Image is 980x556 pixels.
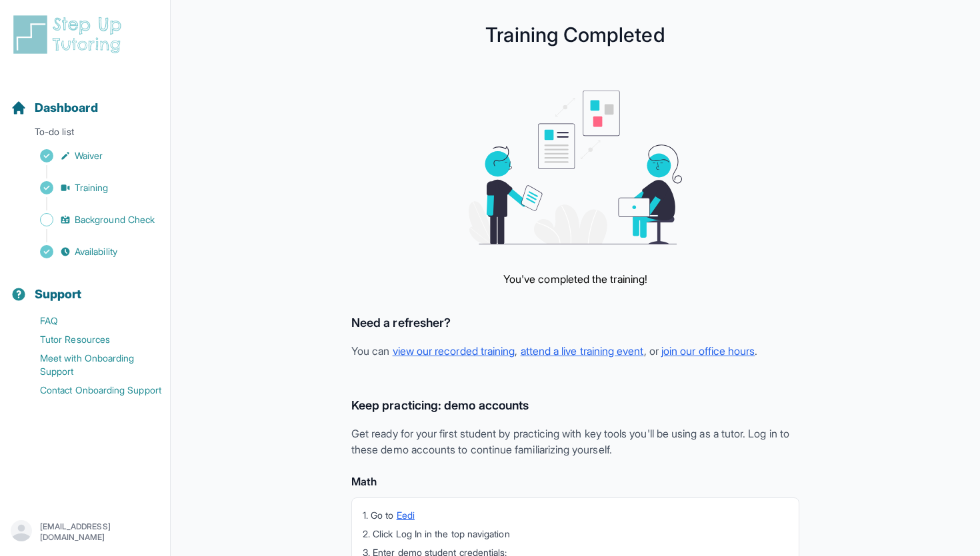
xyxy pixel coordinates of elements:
h3: Need a refresher? [351,314,799,332]
a: Eedi [397,509,415,521]
a: Dashboard [11,99,98,117]
span: Background Check [75,213,155,226]
button: [EMAIL_ADDRESS][DOMAIN_NAME] [11,520,159,544]
h1: Training Completed [197,27,953,43]
a: Contact Onboarding Support [11,381,170,400]
h3: Keep practicing: demo accounts [351,396,799,415]
p: You've completed the training! [503,271,647,287]
h4: Math [351,473,799,489]
a: Training [11,178,170,197]
p: You can , , or . [351,343,799,359]
a: view our recorded training [393,344,515,358]
p: To-do list [5,125,165,144]
p: Get ready for your first student by practicing with key tools you'll be using as a tutor. Log in ... [351,425,799,457]
li: 1. Go to [363,509,788,522]
a: Meet with Onboarding Support [11,349,170,381]
a: Background Check [11,210,170,229]
p: [EMAIL_ADDRESS][DOMAIN_NAME] [40,521,159,543]
button: Support [5,264,165,309]
a: Availability [11,242,170,261]
span: Availability [75,245,117,258]
span: Support [35,285,82,304]
a: Waiver [11,146,170,165]
span: Training [75,181,109,194]
span: Dashboard [35,99,98,117]
a: Tutor Resources [11,330,170,349]
button: Dashboard [5,77,165,123]
img: logo [11,13,129,56]
img: meeting graphic [469,91,682,244]
a: attend a live training event [521,344,644,358]
a: join our office hours [661,344,755,358]
span: Waiver [75,149,103,162]
a: FAQ [11,312,170,330]
li: 2. Click Log In in the top navigation [363,527,788,541]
